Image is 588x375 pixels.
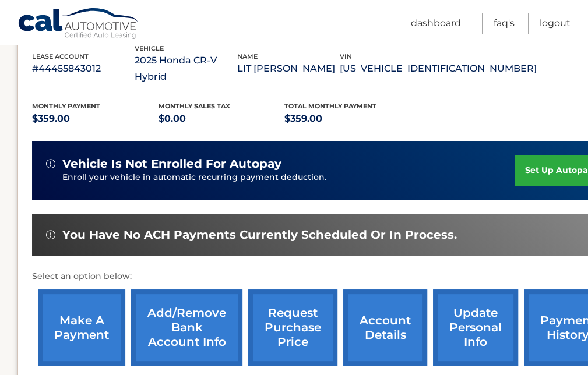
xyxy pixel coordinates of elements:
[62,157,281,171] span: vehicle is not enrolled for autopay
[540,13,571,34] a: Logout
[135,52,237,85] p: 2025 Honda CR-V Hybrid
[340,61,537,77] p: [US_VEHICLE_IDENTIFICATION_NUMBER]
[340,52,352,61] span: vin
[433,289,518,366] a: update personal info
[32,61,135,77] p: #44455843012
[135,44,164,52] span: vehicle
[284,111,411,127] p: $359.00
[32,102,100,110] span: Monthly Payment
[159,111,285,127] p: $0.00
[46,159,55,168] img: alert-white.svg
[237,61,340,77] p: LIT [PERSON_NAME]
[494,13,515,34] a: FAQ's
[131,289,242,366] a: Add/Remove bank account info
[411,13,461,34] a: Dashboard
[32,52,89,61] span: lease account
[248,289,337,366] a: request purchase price
[284,102,376,110] span: Total Monthly Payment
[17,8,140,41] a: Cal Automotive
[62,171,515,184] p: Enroll your vehicle in automatic recurring payment deduction.
[62,228,457,242] span: You have no ACH payments currently scheduled or in process.
[32,111,159,127] p: $359.00
[46,230,55,239] img: alert-white.svg
[159,102,230,110] span: Monthly sales Tax
[343,289,427,366] a: account details
[38,289,125,366] a: make a payment
[237,52,258,61] span: name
